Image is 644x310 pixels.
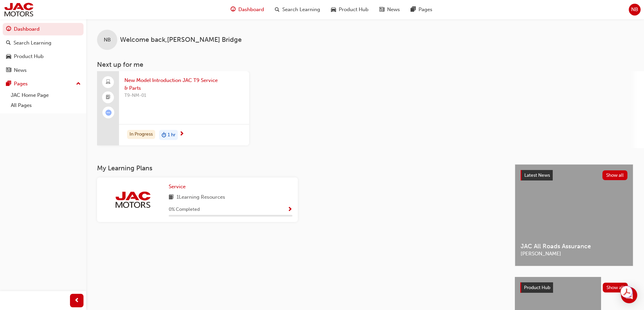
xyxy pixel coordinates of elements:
[162,131,166,139] span: duration-icon
[521,250,627,258] span: [PERSON_NAME]
[326,3,374,17] a: car-iconProduct Hub
[168,131,175,139] span: 1 hr
[287,205,292,214] button: Show Progress
[282,6,320,13] span: Search Learning
[603,283,628,292] button: Show all
[331,5,336,14] span: car-icon
[225,3,269,17] a: guage-iconDashboard
[629,4,641,16] button: NB
[114,191,151,209] img: jac-portal
[8,100,84,111] a: All Pages
[6,81,11,87] span: pages-icon
[105,110,112,116] span: learningRecordVerb_ATTEMPT-icon
[339,6,368,13] span: Product Hub
[387,6,400,13] span: News
[231,5,236,14] span: guage-icon
[106,78,111,87] span: laptop-icon
[97,71,249,145] a: New Model Introduction JAC T9 Service & PartsT9-NM-01In Progressduration-icon1 hr
[74,297,79,305] span: prev-icon
[524,172,550,178] span: Latest News
[169,183,188,191] a: Service
[169,193,174,202] span: book-icon
[3,22,84,78] button: DashboardSearch LearningProduct HubNews
[405,3,438,17] a: pages-iconPages
[374,3,405,17] a: news-iconNews
[3,50,84,63] a: Product Hub
[179,131,184,137] span: next-icon
[287,207,292,213] span: Show Progress
[631,6,638,13] span: NB
[127,130,155,139] div: In Progress
[169,184,186,190] span: Service
[124,77,244,92] span: New Model Introduction JAC T9 Service & Parts
[8,90,84,101] a: JAC Home Page
[124,92,244,100] span: T9-NM-01
[169,206,200,214] span: 0 % Completed
[379,5,384,14] span: news-icon
[14,80,28,88] div: Pages
[419,6,432,13] span: Pages
[86,61,644,68] h3: Next up for me
[3,2,34,17] img: jac-portal
[14,53,44,60] div: Product Hub
[3,23,84,35] a: Dashboard
[14,39,51,47] div: Search Learning
[104,36,111,44] span: NB
[269,3,326,17] a: search-iconSearch Learning
[520,282,628,293] a: Product HubShow all
[14,66,27,74] div: News
[3,78,84,90] button: Pages
[521,170,627,181] a: Latest NewsShow all
[6,67,11,74] span: news-icon
[238,6,264,13] span: Dashboard
[6,40,11,46] span: search-icon
[6,26,11,32] span: guage-icon
[176,193,225,202] span: 1 Learning Resources
[76,80,81,88] span: up-icon
[602,170,628,180] button: Show all
[275,5,280,14] span: search-icon
[521,243,627,250] span: JAC All Roads Assurance
[6,54,11,60] span: car-icon
[3,37,84,49] a: Search Learning
[97,164,504,172] h3: My Learning Plans
[515,164,633,266] a: Latest NewsShow allJAC All Roads Assurance[PERSON_NAME]
[411,5,416,14] span: pages-icon
[120,36,242,44] span: Welcome back , [PERSON_NAME] Bridge
[106,93,111,102] span: booktick-icon
[524,285,550,290] span: Product Hub
[3,64,84,77] a: News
